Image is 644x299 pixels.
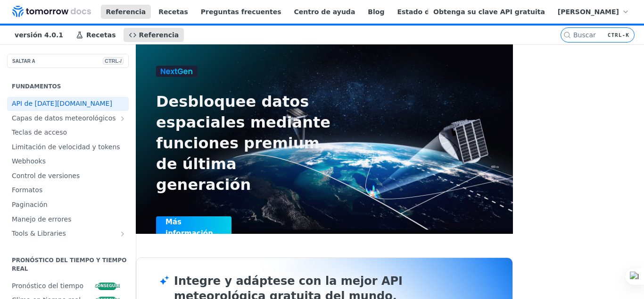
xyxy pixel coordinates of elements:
font: funciones premium de última generación [156,134,320,194]
a: Referencia [101,5,151,19]
font: Preguntas frecuentes [201,8,281,16]
a: Recetas [71,28,121,42]
font: Más información [165,218,213,238]
font: Estado de la API [397,8,457,16]
a: Más información [156,216,299,239]
font: API de [DATE][DOMAIN_NAME] [12,100,112,107]
button: SALTAR ACTRL-/ [7,54,129,68]
a: Blog [363,5,389,19]
font: Blog [368,8,384,16]
font: Desbloquee datos espaciales mediante [156,93,330,131]
font: Recetas [158,8,188,16]
a: Formatos [7,183,129,197]
a: Obtenga su clave API gratuita [428,5,550,19]
font: Limitación de velocidad y tokens [12,143,120,151]
button: Show subpages for Tools & Libraries [119,230,126,238]
font: Recetas [86,31,116,39]
span: CTRL-/ [103,57,124,65]
a: API de [DATE][DOMAIN_NAME] [7,97,129,111]
font: Centro de ayuda [294,8,355,16]
font: conseguir [95,284,120,288]
font: Paginación [12,201,48,208]
a: Centro de ayuda [289,5,361,19]
a: Referencia [124,28,184,42]
font: Webhooks [12,157,46,165]
font: Control de versiones [12,172,80,179]
font: Obtenga su clave API gratuita [433,8,545,16]
button: Mostrar subpáginas para capas de datos meteorológicos [119,115,126,122]
font: Formatos [12,186,42,194]
font: Pronóstico del tiempo y tiempo real [12,257,127,272]
a: Pronóstico del tiempoconseguir [7,279,129,293]
a: Paginación [7,198,129,212]
a: Teclas de acceso [7,126,129,140]
a: Webhooks [7,154,129,169]
img: Próxima generación [156,66,198,77]
a: Preguntas frecuentes [196,5,287,19]
font: Manejo de errores [12,215,72,223]
button: [PERSON_NAME] [553,5,635,19]
font: Referencia [139,31,179,39]
font: SALTAR A [12,59,35,64]
font: [PERSON_NAME] [558,8,619,16]
a: Capas de datos meteorológicosMostrar subpáginas para capas de datos meteorológicos [7,111,129,126]
font: Pronóstico del tiempo [12,282,83,290]
kbd: CTRL-K [605,30,632,40]
a: Control de versiones [7,169,129,183]
font: Fundamentos [12,83,61,90]
a: Estado de la API [392,5,462,19]
a: Tools & LibrariesShow subpages for Tools & Libraries [7,227,129,241]
span: Tools & Libraries [12,229,116,239]
svg: Buscar [563,31,571,39]
font: Capas de datos meteorológicos [12,114,116,122]
a: Manejo de errores [7,213,129,227]
a: Limitación de velocidad y tokens [7,140,129,154]
font: Referencia [106,8,146,16]
a: Recetas [153,5,193,19]
font: Teclas de acceso [12,128,67,136]
img: Documentación de la API meteorológica de Tomorrow.io [12,6,91,17]
font: versión 4.0.1 [15,31,63,39]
